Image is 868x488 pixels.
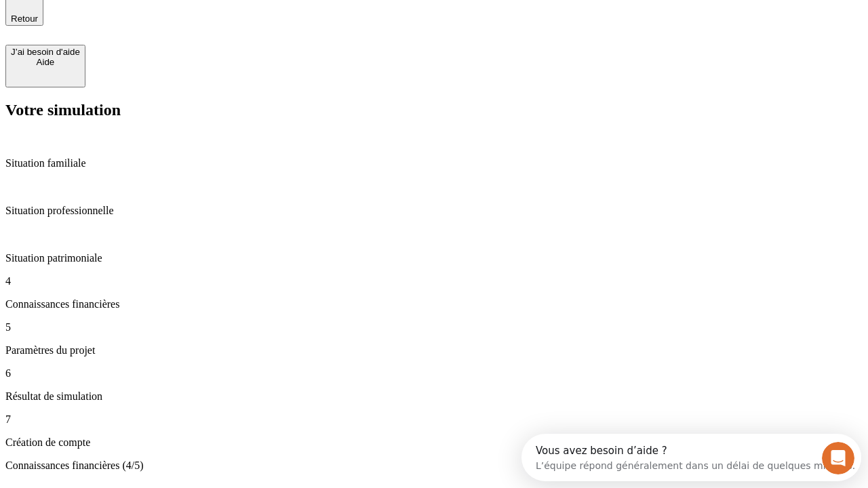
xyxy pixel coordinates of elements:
p: Situation professionnelle [5,205,863,217]
div: Ouvrir le Messenger Intercom [5,5,374,43]
button: J’ai besoin d'aideAide [5,45,85,87]
p: Résultat de simulation [5,390,863,403]
p: 5 [5,321,863,333]
h2: Votre simulation [5,101,863,119]
iframe: Intercom live chat [822,442,854,474]
p: 6 [5,367,863,380]
div: L’équipe répond généralement dans un délai de quelques minutes. [14,22,334,37]
p: Création de compte [5,436,863,449]
p: 4 [5,275,863,287]
div: Aide [11,57,80,67]
p: Situation patrimoniale [5,252,863,264]
span: Retour [11,14,38,24]
p: Connaissances financières (4/5) [5,460,863,472]
p: Situation familiale [5,157,863,169]
p: Paramètres du projet [5,344,863,357]
p: Connaissances financières [5,298,863,310]
p: 7 [5,413,863,426]
div: Vous avez besoin d’aide ? [14,12,334,22]
div: J’ai besoin d'aide [11,47,80,57]
iframe: Intercom live chat discovery launcher [521,434,861,481]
